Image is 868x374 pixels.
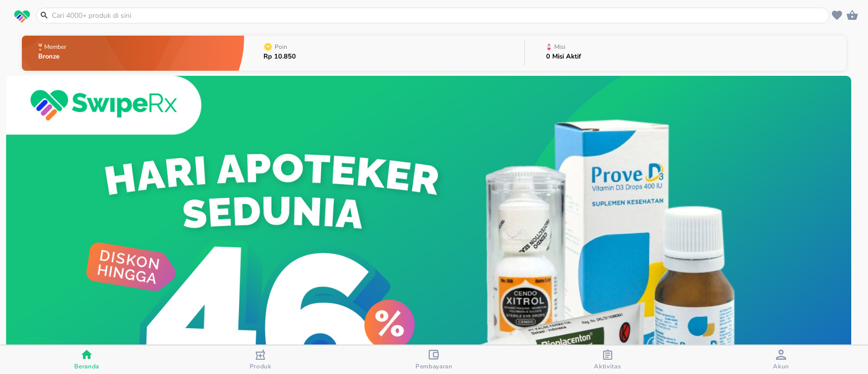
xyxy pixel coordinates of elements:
[173,346,347,374] button: Produk
[44,44,66,50] p: Member
[521,346,694,374] button: Aktivitas
[22,33,245,73] button: MemberBronze
[14,10,30,23] img: logo_swiperx_s.bd005f3b.svg
[415,362,453,370] span: Pembayaran
[347,346,521,374] button: Pembayaran
[773,362,789,370] span: Akun
[263,53,296,60] p: Rp 10.850
[525,33,846,73] button: Misi0 Misi Aktif
[38,53,68,60] p: Bronze
[244,33,524,73] button: PoinRp 10.850
[546,53,581,60] p: 0 Misi Aktif
[250,362,272,370] span: Produk
[74,362,99,370] span: Beranda
[554,44,565,50] p: Misi
[695,346,868,374] button: Akun
[51,10,827,21] input: Cari 4000+ produk di sini
[275,44,287,50] p: Poin
[594,362,621,370] span: Aktivitas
